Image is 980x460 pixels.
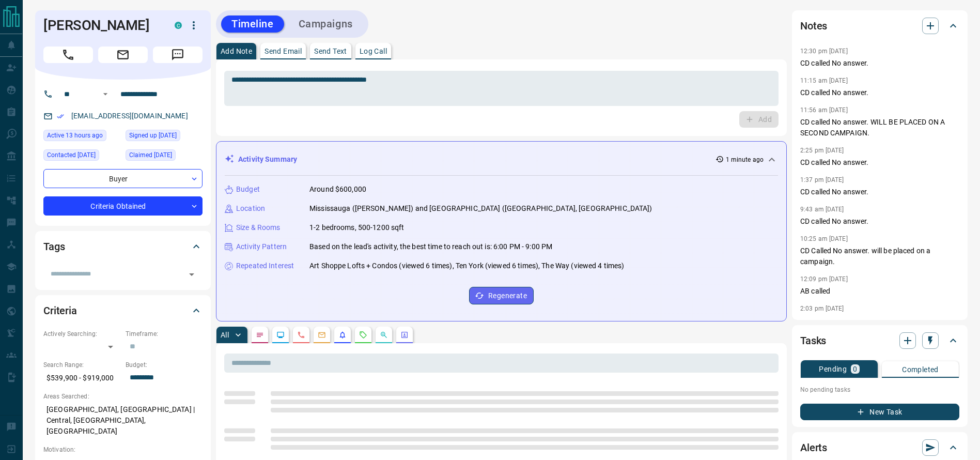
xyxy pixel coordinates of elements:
[47,130,103,141] span: Active 13 hours ago
[43,130,120,144] div: Mon Sep 15 2025
[800,286,959,297] p: AB called
[800,328,959,353] div: Tasks
[309,184,366,195] p: Around $600,000
[800,216,959,227] p: CD called No answer.
[236,184,260,195] p: Budget
[43,329,120,339] p: Actively Searching:
[309,222,405,233] p: 1-2 bedrooms, 500-1200 sqft
[800,187,959,197] p: CD called No answer.
[99,88,112,100] button: Open
[360,48,387,55] p: Log Call
[236,222,281,233] p: Size & Rooms
[71,112,188,120] a: [EMAIL_ADDRESS][DOMAIN_NAME]
[309,203,652,214] p: Mississauga ([PERSON_NAME]) and [GEOGRAPHIC_DATA] ([GEOGRAPHIC_DATA], [GEOGRAPHIC_DATA])
[800,439,827,456] h2: Alerts
[800,246,959,267] p: CD Called No answer. will be placed on a campaign.
[359,331,367,339] svg: Requests
[98,47,148,63] span: Email
[819,365,847,373] p: Pending
[800,404,959,420] button: New Task
[126,360,203,370] p: Budget:
[338,331,347,339] svg: Listing Alerts
[57,113,64,120] svg: Email Verified
[43,234,203,259] div: Tags
[43,149,120,164] div: Tue Jul 15 2025
[225,150,778,169] div: Activity Summary1 minute ago
[221,331,229,339] p: All
[47,150,96,160] span: Contacted [DATE]
[800,77,848,84] p: 11:15 am [DATE]
[43,445,203,454] p: Motivation:
[400,331,409,339] svg: Agent Actions
[184,267,199,282] button: Open
[380,331,388,339] svg: Opportunities
[43,196,203,216] div: Criteria Obtained
[800,176,844,183] p: 1:37 pm [DATE]
[236,260,294,271] p: Repeated Interest
[800,275,848,283] p: 12:09 pm [DATE]
[236,241,287,252] p: Activity Pattern
[800,48,848,55] p: 12:30 pm [DATE]
[297,331,305,339] svg: Calls
[43,370,120,387] p: $539,900 - $919,000
[288,16,363,33] button: Campaigns
[238,154,297,165] p: Activity Summary
[314,48,347,55] p: Send Text
[309,241,552,252] p: Based on the lead's activity, the best time to reach out is: 6:00 PM - 9:00 PM
[43,360,120,370] p: Search Range:
[43,302,77,319] h2: Criteria
[800,206,844,213] p: 9:43 am [DATE]
[126,130,203,144] div: Thu Apr 09 2015
[800,87,959,98] p: CD called No answer.
[800,106,848,114] p: 11:56 am [DATE]
[153,47,203,63] span: Message
[800,18,827,34] h2: Notes
[800,157,959,168] p: CD called No answer.
[43,169,203,188] div: Buyer
[800,58,959,69] p: CD called No answer.
[43,298,203,323] div: Criteria
[236,203,265,214] p: Location
[800,13,959,38] div: Notes
[126,329,203,339] p: Timeframe:
[276,331,285,339] svg: Lead Browsing Activity
[800,235,848,242] p: 10:25 am [DATE]
[265,48,302,55] p: Send Email
[800,117,959,139] p: CD called No answer. WILL BE PLACED ON A SECOND CAMPAIGN.
[256,331,264,339] svg: Notes
[800,305,844,312] p: 2:03 pm [DATE]
[800,435,959,460] div: Alerts
[43,47,93,63] span: Call
[800,147,844,154] p: 2:25 pm [DATE]
[853,365,857,373] p: 0
[221,48,252,55] p: Add Note
[309,260,624,271] p: Art Shoppe Lofts + Condos (viewed 6 times), Ten York (viewed 6 times), The Way (viewed 4 times)
[43,17,159,34] h1: [PERSON_NAME]
[221,16,284,33] button: Timeline
[800,382,959,397] p: No pending tasks
[469,287,534,304] button: Regenerate
[43,401,203,440] p: [GEOGRAPHIC_DATA], [GEOGRAPHIC_DATA] | Central, [GEOGRAPHIC_DATA], [GEOGRAPHIC_DATA]
[129,130,177,141] span: Signed up [DATE]
[800,332,826,349] h2: Tasks
[231,75,771,102] textarea: To enrich screen reader interactions, please activate Accessibility in Grammarly extension settings
[318,331,326,339] svg: Emails
[126,149,203,164] div: Thu May 05 2022
[726,155,764,164] p: 1 minute ago
[129,150,172,160] span: Claimed [DATE]
[175,22,182,29] div: condos.ca
[43,392,203,401] p: Areas Searched:
[43,238,65,255] h2: Tags
[902,366,939,373] p: Completed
